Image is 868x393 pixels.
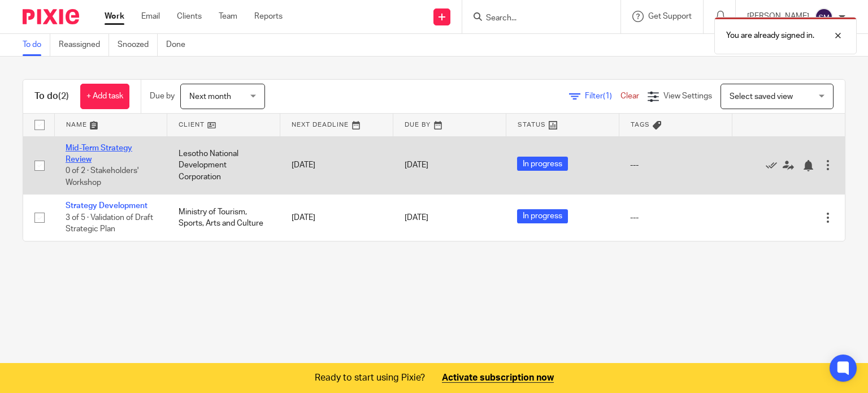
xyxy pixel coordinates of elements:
[766,159,783,171] a: Mark as done
[58,92,69,101] span: (2)
[630,159,721,171] div: ---
[280,136,393,195] td: [DATE]
[603,92,612,100] span: (1)
[23,9,79,24] img: Pixie
[167,136,280,195] td: Lesotho National Development Corporation
[167,195,280,241] td: Ministry of Tourism, Sports, Arts and Culture
[620,92,639,100] a: Clear
[517,157,568,171] span: In progress
[80,84,129,109] a: + Add task
[726,30,814,41] p: You are already signed in.
[189,93,231,101] span: Next month
[66,202,147,210] a: Strategy Development
[177,11,202,22] a: Clients
[405,161,428,169] span: [DATE]
[141,11,160,22] a: Email
[630,212,721,223] div: ---
[663,92,712,100] span: View Settings
[166,34,194,56] a: Done
[59,34,109,56] a: Reassigned
[815,8,833,26] img: svg%3E
[150,90,175,102] p: Due by
[254,11,283,22] a: Reports
[280,195,393,241] td: [DATE]
[34,90,69,102] h1: To do
[66,167,138,187] span: 0 of 2 · Stakeholders' Workshop
[219,11,237,22] a: Team
[730,93,793,101] span: Select saved view
[631,122,650,128] span: Tags
[66,144,132,163] a: Mid-Term Strategy Review
[118,34,158,56] a: Snoozed
[405,214,428,222] span: [DATE]
[105,11,124,22] a: Work
[585,92,620,100] span: Filter
[517,209,568,223] span: In progress
[66,214,153,234] span: 3 of 5 · Validation of Draft Strategic Plan
[23,34,50,56] a: To do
